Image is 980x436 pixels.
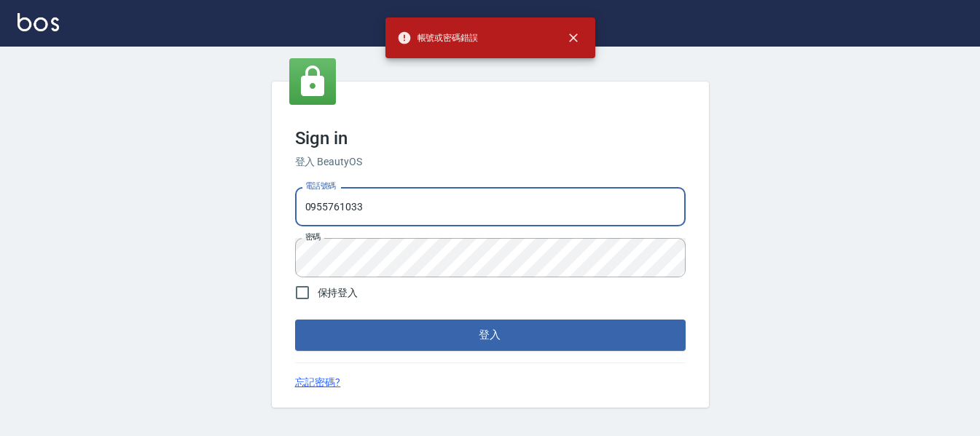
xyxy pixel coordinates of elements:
label: 電話號碼 [305,181,336,191]
button: close [557,22,589,54]
button: 登入 [295,320,686,350]
span: 帳號或密碼錯誤 [397,31,479,45]
h3: Sign in [295,128,686,148]
img: Logo [17,13,59,31]
h6: 登入 BeautyOS [295,154,686,170]
label: 密碼 [305,231,321,242]
a: 忘記密碼? [295,375,341,390]
span: 保持登入 [318,285,358,301]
